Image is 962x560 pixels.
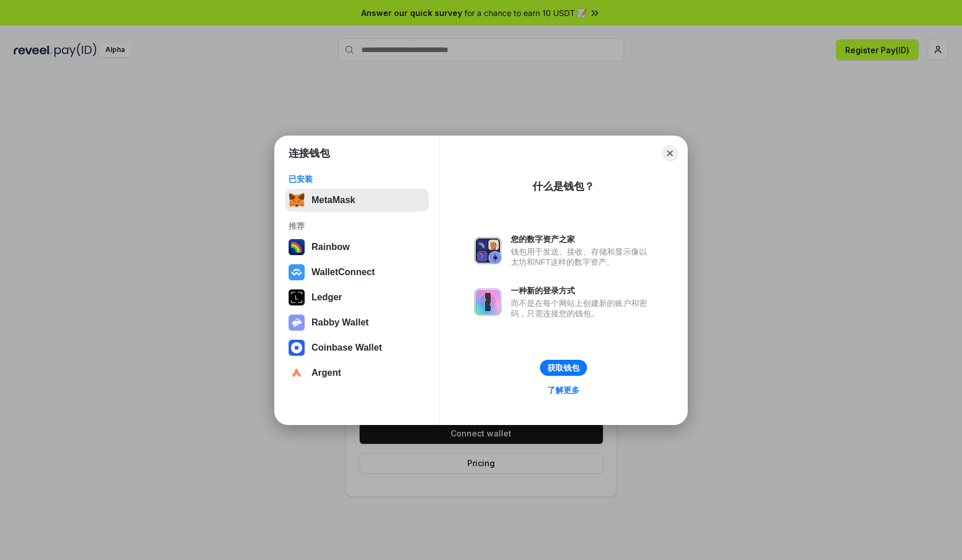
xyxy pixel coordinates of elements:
[285,189,429,212] button: MetaMask
[289,365,305,381] img: svg+xml,%3Csvg%20width%3D%2228%22%20height%3D%2228%22%20viewBox%3D%220%200%2028%2028%22%20fill%3D...
[289,174,425,184] div: 已安装
[285,362,429,384] button: Argent
[511,298,653,319] div: 而不是在每个网站上创建新的账户和密码，只需连接您的钱包。
[541,383,586,398] a: 了解更多
[312,195,355,205] div: MetaMask
[540,360,587,376] button: 获取钱包
[312,242,350,252] div: Rainbow
[312,267,375,277] div: WalletConnect
[289,264,305,280] img: svg+xml,%3Csvg%20width%3D%2228%22%20height%3D%2228%22%20viewBox%3D%220%200%2028%2028%22%20fill%3D...
[289,239,305,255] img: svg+xml,%3Csvg%20width%3D%22120%22%20height%3D%22120%22%20viewBox%3D%220%200%20120%20120%22%20fil...
[285,336,429,359] button: Coinbase Wallet
[547,363,579,373] div: 获取钱包
[285,261,429,284] button: WalletConnect
[474,288,502,316] img: svg+xml,%3Csvg%20xmlns%3D%22http%3A%2F%2Fwww.w3.org%2F2000%2Fsvg%22%20fill%3D%22none%22%20viewBox...
[289,192,305,208] img: svg+xml,%3Csvg%20fill%3D%22none%22%20height%3D%2233%22%20viewBox%3D%220%200%2035%2033%22%20width%...
[312,368,341,378] div: Argent
[312,343,382,353] div: Coinbase Wallet
[547,385,579,395] div: 了解更多
[289,146,330,160] h1: 连接钱包
[511,285,653,296] div: 一种新的登录方式
[289,221,425,231] div: 推荐
[289,289,305,305] img: svg+xml,%3Csvg%20xmlns%3D%22http%3A%2F%2Fwww.w3.org%2F2000%2Fsvg%22%20width%3D%2228%22%20height%3...
[511,247,653,267] div: 钱包用于发送、接收、存储和显示像以太坊和NFT这样的数字资产。
[474,237,502,264] img: svg+xml,%3Csvg%20xmlns%3D%22http%3A%2F%2Fwww.w3.org%2F2000%2Fsvg%22%20fill%3D%22none%22%20viewBox...
[511,234,653,244] div: 您的数字资产之家
[289,340,305,356] img: svg+xml,%3Csvg%20width%3D%2228%22%20height%3D%2228%22%20viewBox%3D%220%200%2028%2028%22%20fill%3D...
[533,180,594,193] div: 什么是钱包？
[312,292,342,303] div: Ledger
[285,286,429,309] button: Ledger
[662,145,678,161] button: Close
[289,315,305,331] img: svg+xml,%3Csvg%20xmlns%3D%22http%3A%2F%2Fwww.w3.org%2F2000%2Fsvg%22%20fill%3D%22none%22%20viewBox...
[312,317,369,328] div: Rabby Wallet
[285,311,429,334] button: Rabby Wallet
[285,236,429,259] button: Rainbow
